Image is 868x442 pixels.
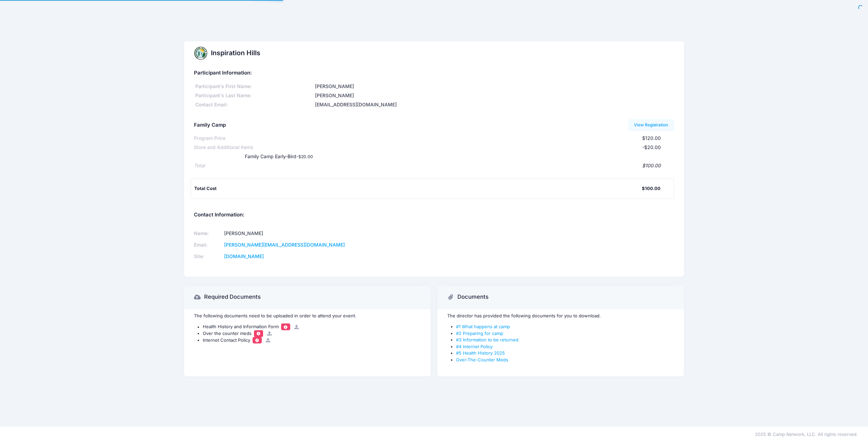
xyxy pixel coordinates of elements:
td: Site: [194,251,222,262]
a: Over-The-Counter Meds [456,357,508,362]
a: #5 Health History 2025 [456,350,505,356]
span: Over the counter meds [203,331,252,336]
div: -$20.00 [253,144,660,151]
a: #4 Internet Policy [456,344,493,349]
h5: Participant Information: [194,70,674,76]
div: Participant's First Name: [194,83,314,90]
small: -$20.00 [296,154,313,159]
a: #3 Information to be returned [456,337,518,342]
a: View Registration [628,119,674,131]
div: Family Camp Early-Bird [231,153,515,160]
div: [PERSON_NAME] [314,92,674,99]
div: Program Price [194,135,225,142]
span: 2025 © Camp Network, LLC. All rights reserved. [755,432,858,437]
a: #2 Preparing for camp [456,331,503,336]
div: Participant's Last Name: [194,92,314,99]
h5: Contact Information: [194,212,674,218]
div: [EMAIL_ADDRESS][DOMAIN_NAME] [314,101,674,108]
h3: Documents [457,294,489,300]
h5: Family Camp [194,122,226,128]
td: Email: [194,239,222,251]
span: Internet Contact Policy [203,337,250,343]
a: [PERSON_NAME][EMAIL_ADDRESS][DOMAIN_NAME] [224,242,345,248]
div: Contact Email: [194,101,314,108]
td: Name: [194,228,222,239]
h3: Required Documents [204,294,261,300]
div: [PERSON_NAME] [314,83,674,90]
h2: Inspiration Hills [211,49,260,57]
p: The following documents need to be uploaded in order to attend your event. [194,313,421,319]
div: Total Cost [194,185,642,192]
td: [PERSON_NAME] [222,228,425,239]
div: $100.00 [205,162,660,169]
span: Health History and Information Form [203,324,279,330]
a: [DOMAIN_NAME] [224,253,264,259]
div: $100.00 [642,185,660,192]
span: $120.00 [642,135,661,141]
a: #1 What happens at camp [456,324,510,329]
div: Total [194,162,205,169]
p: The director has provided the following documents for you to download. [447,313,674,319]
div: Store and Additional Items [194,144,253,151]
